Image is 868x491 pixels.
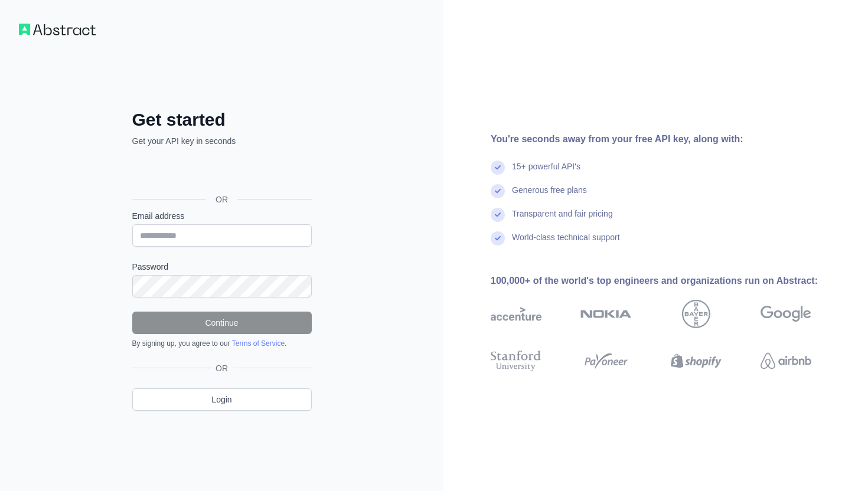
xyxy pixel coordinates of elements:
p: Get your API key in seconds [132,135,312,147]
div: Generous free plans [512,184,587,208]
img: payoneer [580,348,631,374]
a: Terms of Service [232,339,285,348]
iframe: Sign in with Google Button [126,160,315,186]
h2: Get started [132,109,312,130]
div: World-class technical support [512,231,620,255]
img: shopify [671,348,722,374]
div: 15+ powerful API's [512,161,580,184]
img: accenture [491,300,541,328]
img: check mark [491,208,505,222]
label: Password [132,261,312,273]
div: You're seconds away from your free API key, along with: [491,132,849,146]
div: Transparent and fair pricing [512,208,613,231]
label: Email address [132,210,312,222]
span: OR [211,362,233,374]
img: airbnb [761,348,811,374]
img: bayer [682,300,710,328]
img: Workflow [19,24,96,35]
div: By signing up, you agree to our . [132,339,312,348]
img: check mark [491,161,505,175]
span: OR [206,194,237,205]
div: 100,000+ of the world's top engineers and organizations run on Abstract: [491,274,849,288]
button: Continue [132,312,312,334]
img: check mark [491,231,505,245]
img: check mark [491,184,505,198]
img: nokia [580,300,631,328]
img: google [761,300,811,328]
a: Login [132,388,312,411]
img: stanford university [491,348,541,374]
